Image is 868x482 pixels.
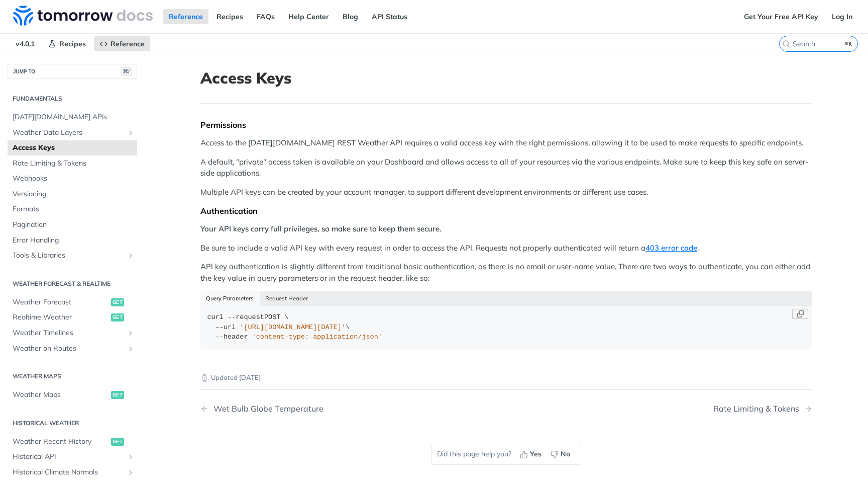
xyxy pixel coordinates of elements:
[337,9,364,24] a: Blog
[200,206,812,216] div: Authentication
[8,94,137,103] h2: Fundamentals
[13,328,124,338] span: Weather Timelines
[8,110,137,125] a: [DATE][DOMAIN_NAME] APIs
[8,279,137,288] h2: Weather Forecast & realtime
[431,444,581,465] div: Did this page help you?
[8,341,137,356] a: Weather on RoutesShow subpages for Weather on Routes
[127,453,135,461] button: Show subpages for Historical API
[13,452,124,462] span: Historical API
[782,40,790,48] svg: Search
[13,467,124,477] span: Historical Climate Normals
[645,243,697,253] a: 403 error code
[13,6,153,26] img: Tomorrow.io Weather API Docs
[207,313,224,321] span: curl
[13,174,135,184] span: Webhooks
[127,329,135,337] button: Show subpages for Weather Timelines
[842,39,855,49] kbd: ⌘K
[8,156,137,171] a: Rate Limiting & Tokens
[8,171,137,186] a: Webhooks
[713,404,812,414] a: Next Page: Rate Limiting & Tokens
[366,9,413,24] a: API Status
[13,128,124,138] span: Weather Data Layers
[127,129,135,137] button: Show subpages for Weather Data Layers
[200,137,812,149] p: Access to the [DATE][DOMAIN_NAME] REST Weather API requires a valid access key with the right per...
[207,312,806,342] div: POST \ \
[127,345,135,353] button: Show subpages for Weather on Routes
[200,261,812,284] p: API key authentication is slightly different from traditional basic authentication, as there is n...
[826,9,858,24] a: Log In
[94,36,150,51] a: Reference
[163,9,208,24] a: Reference
[8,295,137,310] a: Weather Forecastget
[8,64,137,79] button: JUMP TO⌘/
[530,449,541,459] span: Yes
[8,449,137,464] a: Historical APIShow subpages for Historical API
[13,189,135,199] span: Versioning
[127,252,135,260] button: Show subpages for Tools & Libraries
[13,251,124,261] span: Tools & Libraries
[228,313,264,321] span: --request
[8,217,137,232] a: Pagination
[111,438,124,446] span: get
[200,224,442,233] strong: Your API keys carry full privileges, so make sure to keep them secure.
[8,202,137,217] a: Formats
[59,39,86,48] span: Recipes
[13,220,135,230] span: Pagination
[13,312,108,323] span: Realtime Weather
[13,297,108,307] span: Weather Forecast
[8,310,137,325] a: Realtime Weatherget
[516,447,547,462] button: Yes
[13,437,108,447] span: Weather Recent History
[111,391,124,399] span: get
[111,313,124,322] span: get
[13,112,135,122] span: [DATE][DOMAIN_NAME] APIs
[215,333,248,341] span: --header
[8,326,137,341] a: Weather TimelinesShow subpages for Weather Timelines
[111,298,124,306] span: get
[8,372,137,381] h2: Weather Maps
[8,140,137,155] a: Access Keys
[43,36,91,51] a: Recipes
[8,465,137,480] a: Historical Climate NormalsShow subpages for Historical Climate Normals
[260,291,314,305] button: Request Header
[200,404,463,414] a: Previous Page: Wet Bulb Globe Temperature
[792,309,808,319] button: Copy Code
[13,143,135,153] span: Access Keys
[200,69,812,87] h1: Access Keys
[8,419,137,428] h2: Historical Weather
[283,9,335,24] a: Help Center
[8,233,137,248] a: Error Handling
[127,468,135,476] button: Show subpages for Historical Climate Normals
[240,324,346,331] span: '[URL][DOMAIN_NAME][DATE]'
[251,9,280,24] a: FAQs
[713,404,804,414] div: Rate Limiting & Tokens
[200,156,812,179] p: A default, "private" access token is available on your Dashboard and allows access to all of your...
[200,243,812,254] p: Be sure to include a valid API key with every request in order to access the API. Requests not pr...
[200,120,812,130] div: Permissions
[13,158,135,169] span: Rate Limiting & Tokens
[547,447,576,462] button: No
[561,449,570,459] span: No
[211,9,249,24] a: Recipes
[8,434,137,449] a: Weather Recent Historyget
[10,36,40,51] span: v4.0.1
[8,187,137,202] a: Versioning
[738,9,824,24] a: Get Your Free API Key
[13,344,124,354] span: Weather on Routes
[200,394,812,424] nav: Pagination Controls
[13,235,135,246] span: Error Handling
[208,404,323,414] div: Wet Bulb Globe Temperature
[111,39,145,48] span: Reference
[121,67,132,76] span: ⌘/
[13,204,135,214] span: Formats
[252,333,382,341] span: 'content-type: application/json'
[8,387,137,403] a: Weather Mapsget
[200,187,812,198] p: Multiple API keys can be created by your account manager, to support different development enviro...
[8,248,137,263] a: Tools & LibrariesShow subpages for Tools & Libraries
[13,390,108,400] span: Weather Maps
[8,125,137,140] a: Weather Data LayersShow subpages for Weather Data Layers
[200,373,812,383] p: Updated [DATE]
[215,324,236,331] span: --url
